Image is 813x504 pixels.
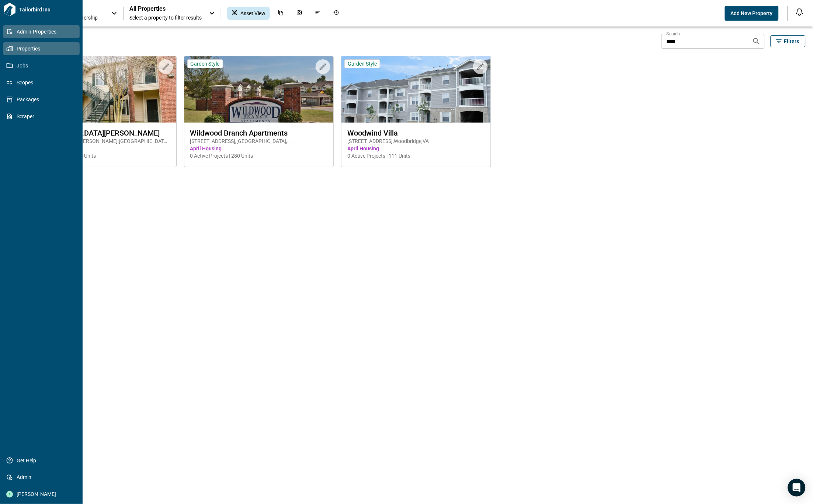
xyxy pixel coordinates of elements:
[13,62,73,69] span: Jobs
[190,137,328,145] span: [STREET_ADDRESS] , [GEOGRAPHIC_DATA] , [GEOGRAPHIC_DATA]
[33,129,170,137] span: [GEOGRAPHIC_DATA][PERSON_NAME]
[3,59,80,72] a: Jobs
[27,38,659,45] span: 22 Properties
[27,56,176,123] img: property-asset
[13,457,73,464] span: Get Help
[725,6,779,21] button: Add New Property
[33,145,170,152] span: April Housing
[240,10,265,17] span: Asset View
[184,56,334,123] img: property-asset
[3,471,80,484] a: Admin
[129,14,202,21] span: Select a property to filter results
[341,56,491,123] img: property-asset
[788,479,806,497] div: Open Intercom Messenger
[347,137,485,145] span: [STREET_ADDRESS] , Woodbridge , VA
[3,76,80,89] a: Scopes
[13,45,73,52] span: Properties
[16,6,80,13] span: Tailorbird Inc
[190,145,328,152] span: April Housing
[13,28,73,35] span: Admin-Properties
[771,35,806,47] button: Filters
[347,145,485,152] span: April Housing
[13,96,73,103] span: Packages
[749,34,764,49] button: Search properties
[731,10,773,17] span: Add New Property
[329,7,344,20] div: Job History
[292,7,307,20] div: Photos
[3,93,80,106] a: Packages
[347,152,485,160] span: 0 Active Projects | 111 Units
[13,474,73,481] span: Admin
[784,38,799,45] span: Filters
[190,152,328,160] span: 0 Active Projects | 280 Units
[191,60,220,67] span: Garden Style
[3,25,80,38] a: Admin-Properties
[3,110,80,123] a: Scraper
[33,137,170,145] span: [STREET_ADDRESS][PERSON_NAME] , [GEOGRAPHIC_DATA] , [GEOGRAPHIC_DATA]
[347,129,485,137] span: Woodwind Villa
[348,60,377,67] span: Garden Style
[274,7,288,20] div: Documents
[13,113,73,120] span: Scraper
[33,152,170,160] span: 0 Active Projects | 280 Units
[190,129,328,137] span: Wildwood Branch Apartments
[3,42,80,55] a: Properties
[13,79,73,86] span: Scopes
[667,31,680,37] label: Search
[227,7,270,20] div: Asset View
[13,491,73,498] span: [PERSON_NAME]
[129,5,202,13] span: All Properties
[310,7,325,20] div: Issues & Info
[794,6,806,18] button: Open notification feed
